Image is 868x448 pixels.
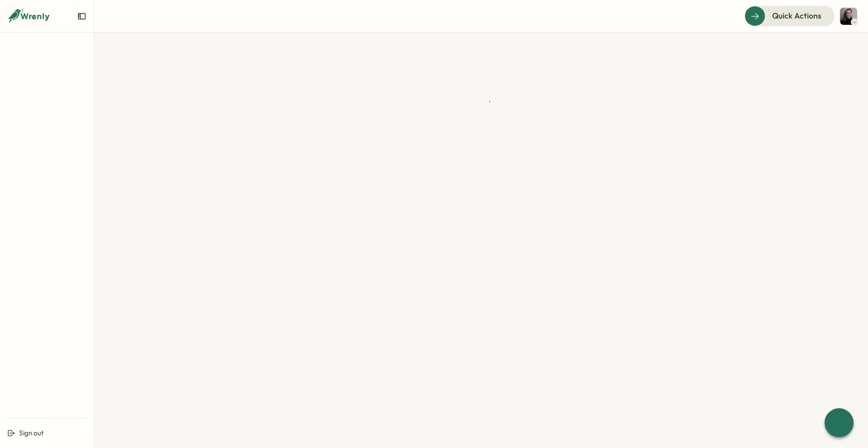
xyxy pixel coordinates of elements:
[19,429,44,437] span: Sign out
[745,6,835,26] button: Quick Actions
[77,12,86,21] button: Expand sidebar
[772,10,821,22] span: Quick Actions
[840,8,857,25] img: Lucy Skinner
